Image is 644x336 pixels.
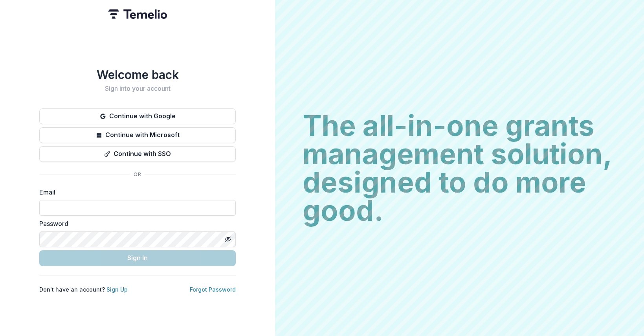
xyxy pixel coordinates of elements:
[39,219,231,228] label: Password
[39,68,236,82] h1: Welcome back
[39,187,231,197] label: Email
[39,85,236,92] h2: Sign into your account
[39,146,236,162] button: Continue with SSO
[108,9,167,19] img: Temelio
[39,127,236,143] button: Continue with Microsoft
[190,286,236,293] a: Forgot Password
[39,108,236,124] button: Continue with Google
[222,233,234,246] button: Toggle password visibility
[106,286,128,293] a: Sign Up
[39,285,128,294] p: Don't have an account?
[39,250,236,266] button: Sign In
